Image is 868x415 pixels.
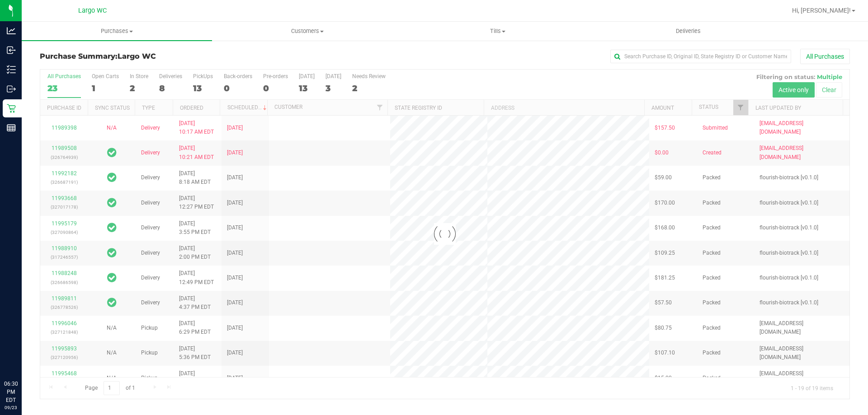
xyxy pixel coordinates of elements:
[7,65,16,74] inline-svg: Inventory
[403,27,592,35] span: Tills
[78,7,107,14] span: Largo WC
[593,22,783,41] a: Deliveries
[9,343,36,370] iframe: Resource center
[22,22,212,41] a: Purchases
[4,380,18,404] p: 06:30 PM EDT
[7,104,16,113] inline-svg: Retail
[40,52,310,61] h3: Purchase Summary:
[664,27,713,35] span: Deliveries
[27,341,38,352] iframe: Resource center unread badge
[7,84,16,93] inline-svg: Outbound
[7,123,16,132] inline-svg: Reports
[792,7,851,14] span: Hi, [PERSON_NAME]!
[7,46,16,55] inline-svg: Inbound
[22,27,212,35] span: Purchases
[7,26,16,35] inline-svg: Analytics
[118,52,156,61] span: Largo WC
[800,49,850,64] button: All Purchases
[212,27,402,35] span: Customers
[402,22,593,41] a: Tills
[610,50,791,63] input: Search Purchase ID, Original ID, State Registry ID or Customer Name...
[212,22,402,41] a: Customers
[4,404,18,411] p: 09/23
